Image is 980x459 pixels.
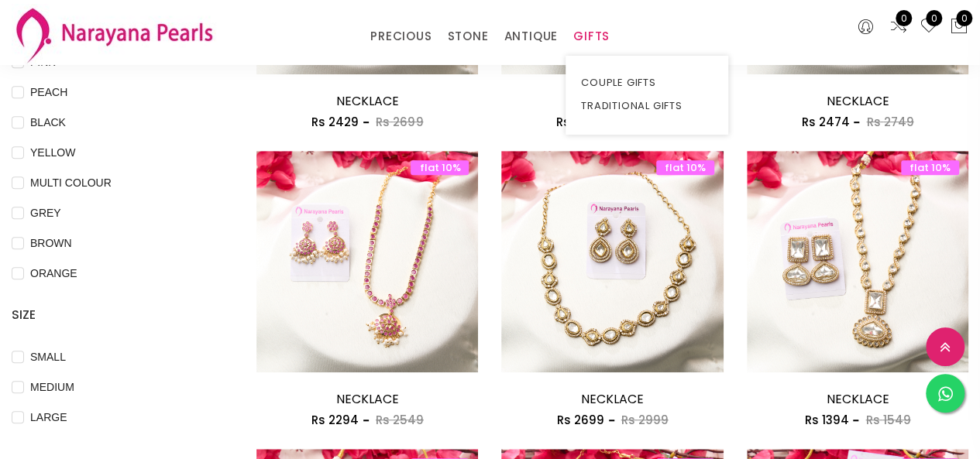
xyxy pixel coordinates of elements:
[376,114,423,130] span: Rs 2699
[336,92,399,110] a: NECKLACE
[581,71,713,94] a: COUPLE GIFTS
[504,25,558,48] a: ANTIQUE
[370,25,432,48] a: PRECIOUS
[12,306,210,324] h4: SIZE
[336,390,399,408] a: NECKLACE
[557,412,604,428] span: Rs 2699
[920,17,938,37] a: 0
[889,17,908,37] a: 0
[573,25,610,48] a: GIFTS
[24,84,74,101] span: PEACH
[926,10,942,26] span: 0
[866,114,913,130] span: Rs 2749
[581,94,713,118] a: TRADITIONAL GIFTS
[311,114,359,130] span: Rs 2429
[656,160,714,175] span: flat 10%
[865,412,910,428] span: Rs 1549
[801,114,849,130] span: Rs 2474
[950,17,968,37] button: 0
[376,412,424,428] span: Rs 2549
[24,114,72,131] span: BLACK
[581,390,644,408] a: NECKLACE
[24,235,78,252] span: BROWN
[411,160,469,175] span: flat 10%
[311,412,359,428] span: Rs 2294
[896,10,912,26] span: 0
[804,412,848,428] span: Rs 1394
[826,390,889,408] a: NECKLACE
[556,114,603,130] span: Rs 2249
[24,144,81,161] span: YELLOW
[901,160,959,175] span: flat 10%
[24,204,67,221] span: GREY
[621,412,669,428] span: Rs 2999
[826,92,889,110] a: NECKLACE
[447,25,488,48] a: STONE
[956,10,972,26] span: 0
[24,348,72,365] span: SMALL
[24,174,118,191] span: MULTI COLOUR
[24,409,73,426] span: LARGE
[24,265,84,282] span: ORANGE
[24,379,81,396] span: MEDIUM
